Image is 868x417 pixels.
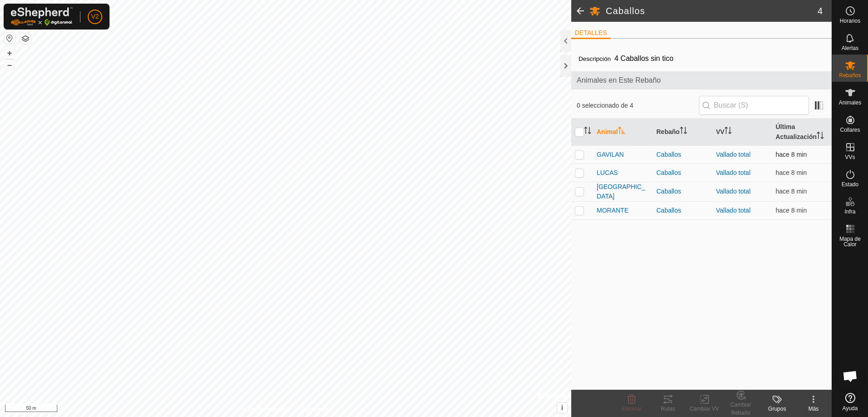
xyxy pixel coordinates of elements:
[840,18,860,24] span: Horarios
[839,73,861,78] span: Rebaños
[844,209,855,214] span: Infra
[680,128,687,135] p-sorticon: Activar para ordenar
[716,207,751,214] a: Vallado total
[20,33,31,44] button: Capas del Mapa
[776,151,807,158] span: 10 oct 2025, 16:00
[656,168,708,178] div: Caballos
[611,51,677,66] span: 4 Caballos sin tico
[840,127,860,133] span: Collares
[818,4,823,18] span: 4
[571,28,611,39] li: DETALLES
[577,75,826,86] span: Animales en Este Rebaño
[606,5,818,16] h2: Caballos
[724,128,732,135] p-sorticon: Activar para ordenar
[843,406,858,411] span: Ayuda
[597,150,624,159] span: GAVILAN
[593,119,653,146] th: Animal
[239,405,291,413] a: Política de Privacidad
[579,55,611,62] label: Descripción
[597,168,618,178] span: LUCAS
[776,207,807,214] span: 10 oct 2025, 16:00
[776,169,807,176] span: 10 oct 2025, 16:00
[832,389,868,415] a: Ayuda
[557,403,567,413] button: i
[795,405,832,413] div: Más
[618,128,625,135] p-sorticon: Activar para ordenar
[4,48,15,59] button: +
[699,96,809,115] input: Buscar (S)
[561,404,563,412] span: i
[834,236,866,247] span: Mapa de Calor
[4,33,15,44] button: Restablecer Mapa
[759,405,795,413] div: Grupos
[772,119,832,146] th: Última Actualización
[839,100,861,105] span: Animales
[842,45,858,51] span: Alertas
[817,133,824,140] p-sorticon: Activar para ordenar
[776,188,807,195] span: 10 oct 2025, 16:00
[11,7,73,26] img: Logo Gallagher
[716,151,751,158] a: Vallado total
[656,187,708,196] div: Caballos
[597,182,649,201] span: [GEOGRAPHIC_DATA]
[622,406,641,412] span: Eliminar
[716,188,751,195] a: Vallado total
[650,405,686,413] div: Rutas
[653,119,712,146] th: Rebaño
[686,405,723,413] div: Cambiar VV
[713,119,772,146] th: VV
[597,206,629,215] span: MORANTE
[91,12,99,21] span: V2
[656,206,708,215] div: Caballos
[723,401,759,417] div: Cambiar Rebaño
[845,154,855,160] span: VVs
[837,362,864,390] div: Chat abierto
[716,169,751,176] a: Vallado total
[577,101,699,110] span: 0 seleccionado de 4
[4,60,15,70] button: –
[842,182,858,187] span: Estado
[302,405,333,413] a: Contáctenos
[656,150,708,159] div: Caballos
[584,128,591,135] p-sorticon: Activar para ordenar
